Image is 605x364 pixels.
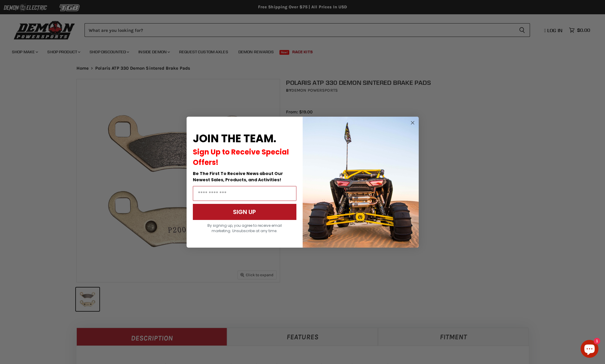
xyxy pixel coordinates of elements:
button: SIGN UP [193,204,296,220]
span: Be The First To Receive News about Our Newest Sales, Products, and Activities! [193,171,283,183]
input: Email Address [193,186,296,201]
img: a9095488-b6e7-41ba-879d-588abfab540b.jpeg [303,117,419,248]
span: Sign Up to Receive Special Offers! [193,147,289,167]
button: Close dialog [409,119,416,126]
inbox-online-store-chat: Shopify online store chat [579,340,600,359]
span: JOIN THE TEAM. [193,131,276,146]
span: By signing up, you agree to receive email marketing. Unsubscribe at any time. [207,223,282,233]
